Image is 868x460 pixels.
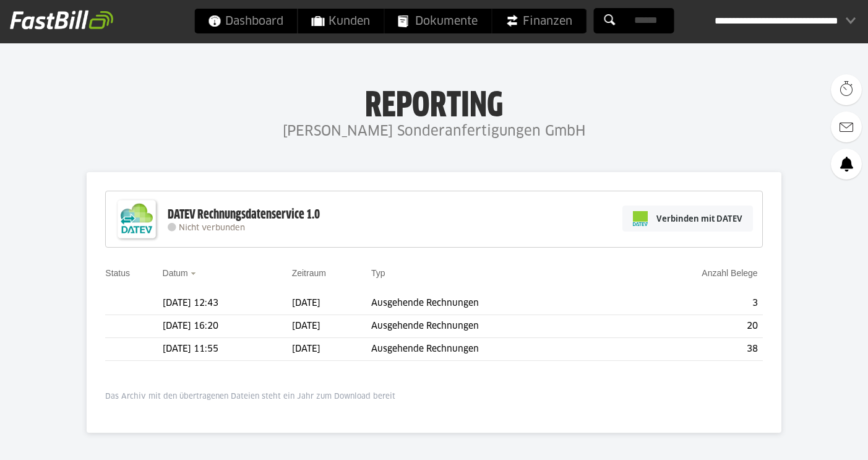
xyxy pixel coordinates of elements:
div: DATEV Rechnungsdatenservice 1.0 [168,207,320,223]
img: DATEV-Datenservice Logo [112,194,161,244]
h1: Reporting [124,87,744,119]
td: Ausgehende Rechnungen [371,315,621,338]
iframe: Öffnet ein Widget, in dem Sie weitere Informationen finden [771,423,856,454]
td: Ausgehende Rechnungen [371,338,621,361]
td: [DATE] [292,292,371,315]
a: Anzahl Belege [702,268,757,278]
td: 20 [621,315,762,338]
span: Kunden [311,9,370,33]
img: pi-datev-logo-farbig-24.svg [633,211,648,226]
td: [DATE] 12:43 [163,292,292,315]
a: Datum [163,268,188,278]
td: 3 [621,292,762,315]
a: Kunden [298,9,384,33]
a: Zeitraum [292,268,326,278]
a: Finanzen [492,9,586,33]
span: Dashboard [208,9,283,33]
td: [DATE] 16:20 [163,315,292,338]
span: Finanzen [505,9,572,33]
img: fastbill_logo_white.png [10,10,113,30]
a: Verbinden mit DATEV [622,206,753,232]
a: Status [105,268,130,278]
td: [DATE] 11:55 [163,338,292,361]
a: Typ [371,268,385,278]
td: 38 [621,338,762,361]
a: Dashboard [194,9,297,33]
a: Dokumente [384,9,491,33]
td: [DATE] [292,338,371,361]
span: Verbinden mit DATEV [656,212,742,225]
td: Ausgehende Rechnungen [371,292,621,315]
td: [DATE] [292,315,371,338]
span: Dokumente [398,9,478,33]
span: Nicht verbunden [179,224,245,232]
img: sort_desc.gif [191,272,199,275]
p: Das Archiv mit den übertragenen Dateien steht ein Jahr zum Download bereit [105,392,762,402]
